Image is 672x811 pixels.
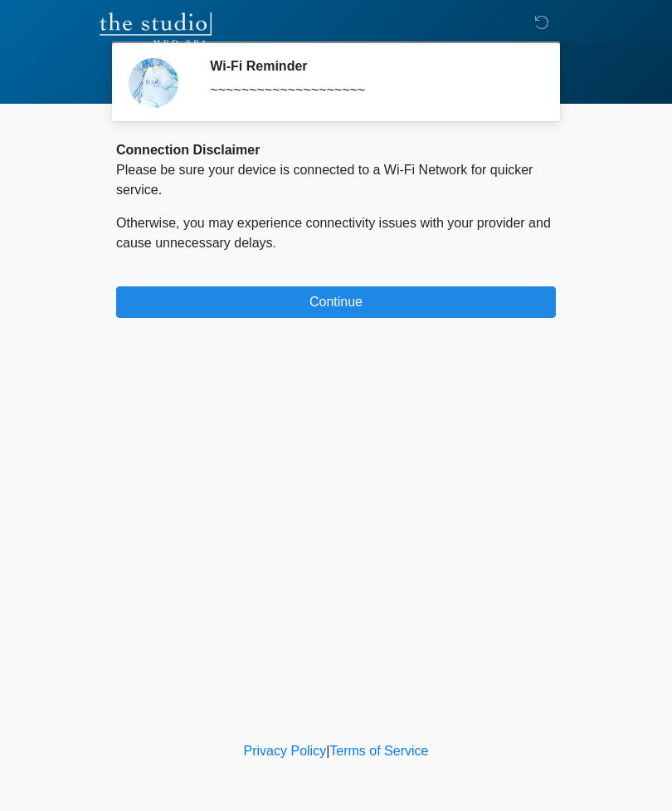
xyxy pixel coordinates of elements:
[326,744,329,758] a: |
[329,744,428,758] a: Terms of Service
[116,213,556,253] p: Otherwise, you may experience connectivity issues with your provider and cause unnecessary delays
[210,81,531,100] div: ~~~~~~~~~~~~~~~~~~~~
[210,58,531,74] h2: Wi-Fi Reminder
[273,236,276,250] span: .
[116,140,556,160] div: Connection Disclaimer
[100,12,212,46] img: The Studio Med Spa Logo
[129,58,178,108] img: Agent Avatar
[116,160,556,200] p: Please be sure your device is connected to a Wi-Fi Network for quicker service.
[244,744,327,758] a: Privacy Policy
[116,286,556,318] button: Continue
